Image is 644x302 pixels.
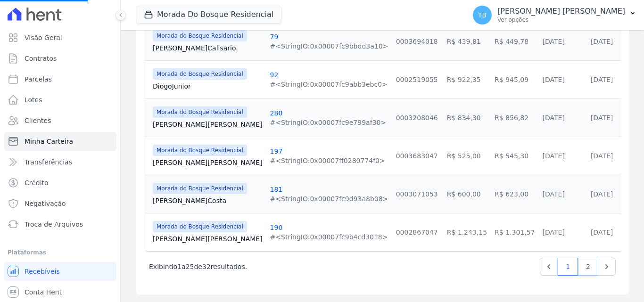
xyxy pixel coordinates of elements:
span: Morada do Bosque Residencial [153,183,247,194]
td: R$ 545,30 [491,137,538,175]
a: Recebíveis [4,262,116,281]
a: [DATE] [591,190,613,198]
span: Crédito [25,178,49,188]
a: Conta Hent [4,283,116,302]
span: Morada do Bosque Residencial [153,106,247,118]
span: Contratos [25,54,57,63]
span: Troca de Arquivos [25,220,83,229]
p: Exibindo a de resultados. [149,262,247,271]
a: [PERSON_NAME]Costa [153,196,263,205]
a: 197 [270,147,283,155]
a: [PERSON_NAME][PERSON_NAME] [153,158,263,167]
a: Next [598,258,616,276]
div: #<StringIO:0x00007fc9bbdd3a10> [270,41,388,51]
td: R$ 922,35 [443,60,491,98]
span: Conta Hent [25,287,62,297]
td: R$ 834,30 [443,98,491,137]
span: Parcelas [25,74,52,84]
td: R$ 856,82 [491,98,538,137]
a: DiogoJunior [153,82,263,91]
a: Transferências [4,153,116,171]
a: 79 [270,33,279,41]
a: Troca de Arquivos [4,215,116,234]
span: Morada do Bosque Residencial [153,68,247,80]
a: [DATE] [591,114,613,122]
span: Negativação [25,199,66,208]
a: Previous [540,258,558,276]
div: Plataformas [8,247,113,258]
a: 0003683047 [396,152,438,160]
a: 92 [270,71,279,79]
span: TB [478,12,487,18]
a: [DATE] [591,229,613,236]
button: TB [PERSON_NAME] [PERSON_NAME] Ver opções [465,2,644,28]
a: 280 [270,109,283,117]
span: Transferências [25,157,72,167]
a: [DATE] [543,76,565,83]
span: Visão Geral [25,33,62,42]
a: Contratos [4,49,116,68]
a: 190 [270,224,283,231]
a: Lotes [4,90,116,109]
div: #<StringIO:0x00007ff0280774f0> [270,156,385,165]
a: 0003071053 [396,190,438,198]
a: 0002519055 [396,76,438,83]
a: Crédito [4,173,116,192]
a: Minha Carteira [4,132,116,151]
a: [DATE] [543,190,565,198]
span: 32 [202,263,211,270]
p: Ver opções [497,16,625,24]
span: Minha Carteira [25,137,73,146]
a: [DATE] [543,114,565,122]
a: 1 [558,258,578,276]
td: R$ 1.301,57 [491,213,538,251]
a: [DATE] [591,152,613,160]
td: R$ 439,81 [443,22,491,60]
a: Negativação [4,194,116,213]
p: [PERSON_NAME] [PERSON_NAME] [497,7,625,16]
a: 0003694018 [396,38,438,45]
span: Lotes [25,95,42,105]
a: 0003208046 [396,114,438,122]
a: 181 [270,186,283,193]
a: [PERSON_NAME][PERSON_NAME] [153,120,263,129]
span: Morada do Bosque Residencial [153,30,247,41]
a: Clientes [4,111,116,130]
span: Morada do Bosque Residencial [153,221,247,232]
a: 2 [578,258,598,276]
a: [DATE] [591,76,613,83]
span: Morada do Bosque Residencial [153,145,247,156]
a: [DATE] [591,38,613,45]
div: #<StringIO:0x00007fc9b4cd3018> [270,232,388,242]
span: 1 [177,263,182,270]
td: R$ 525,00 [443,137,491,175]
td: R$ 449,78 [491,22,538,60]
a: [DATE] [543,152,565,160]
a: Parcelas [4,70,116,89]
a: [DATE] [543,38,565,45]
td: R$ 945,09 [491,60,538,98]
a: 0002867047 [396,229,438,236]
div: #<StringIO:0x00007fc9e799af30> [270,118,387,127]
a: [PERSON_NAME]Calisario [153,43,263,53]
td: R$ 1.243,15 [443,213,491,251]
span: Clientes [25,116,51,125]
div: #<StringIO:0x00007fc9d93a8b08> [270,194,388,204]
div: #<StringIO:0x00007fc9abb3ebc0> [270,80,388,89]
span: Recebíveis [25,267,60,276]
a: Visão Geral [4,28,116,47]
td: R$ 600,00 [443,175,491,213]
a: [DATE] [543,229,565,236]
a: [PERSON_NAME][PERSON_NAME] [153,234,263,244]
span: 25 [186,263,194,270]
td: R$ 623,00 [491,175,538,213]
button: Morada Do Bosque Residencial [136,6,281,24]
